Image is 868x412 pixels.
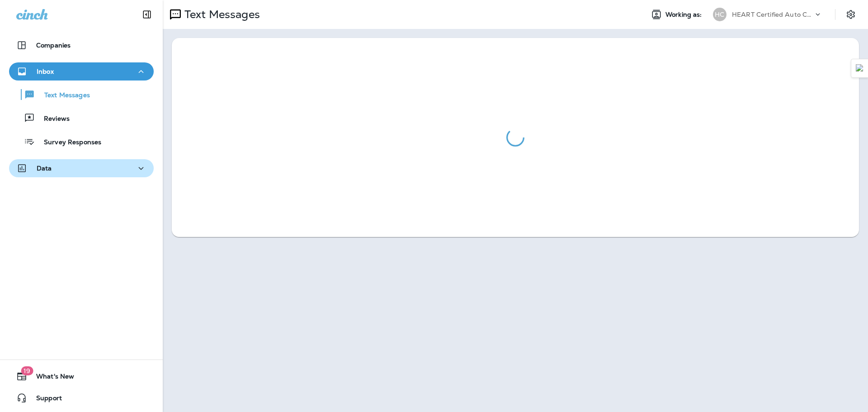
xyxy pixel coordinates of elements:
button: Support [9,389,154,407]
button: Collapse Sidebar [134,5,160,24]
span: Support [27,394,62,405]
p: Inbox [37,68,54,75]
span: 19 [21,366,33,375]
img: Detect Auto [856,64,864,72]
p: Companies [36,42,71,49]
p: HEART Certified Auto Care [732,11,813,18]
p: Data [37,165,52,172]
button: Inbox [9,62,154,81]
button: Settings [843,6,859,23]
p: Survey Responses [35,138,101,147]
button: Text Messages [9,85,154,104]
p: Text Messages [181,8,260,21]
button: Companies [9,36,154,54]
button: Reviews [9,109,154,128]
p: Reviews [35,115,70,123]
span: What's New [27,373,74,384]
div: HC [713,8,726,21]
span: Working as: [665,11,704,19]
button: Survey Responses [9,132,154,151]
button: 19What's New [9,367,154,385]
button: Data [9,159,154,177]
p: Text Messages [35,91,90,100]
